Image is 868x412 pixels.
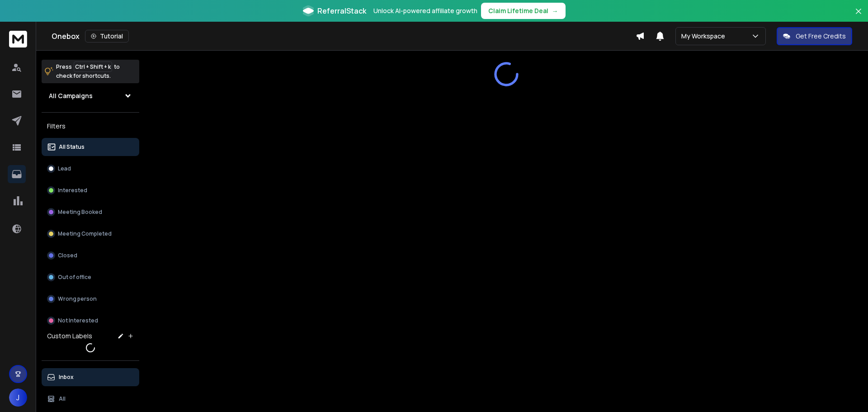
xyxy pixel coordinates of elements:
span: ReferralStack [317,5,366,16]
button: All Campaigns [42,87,139,105]
p: My Workspace [681,32,729,41]
p: Unlock AI-powered affiliate growth [373,6,477,15]
p: Not Interested [58,317,98,324]
button: Claim Lifetime Deal→ [481,3,566,19]
p: All [59,395,66,403]
button: Meeting Booked [42,203,139,221]
p: Meeting Completed [58,230,112,237]
p: Get Free Credits [796,32,846,41]
h1: All Campaigns [49,91,93,100]
button: Out of office [42,268,139,286]
button: All [42,390,139,408]
p: Inbox [59,374,74,381]
button: Not Interested [42,312,139,330]
button: Inbox [42,368,139,386]
button: Interested [42,181,139,199]
p: Press to check for shortcuts. [56,62,120,81]
button: J [9,388,27,407]
p: Wrong person [58,295,97,303]
p: Lead [58,165,71,172]
p: Interested [58,187,87,194]
p: Meeting Booked [58,208,102,216]
button: Meeting Completed [42,225,139,243]
p: All Status [59,143,85,151]
h3: Custom Labels [47,331,92,341]
span: → [552,6,558,15]
button: Lead [42,160,139,178]
p: Out of office [58,274,91,281]
button: Close banner [853,5,864,27]
p: Closed [58,252,77,259]
button: Closed [42,246,139,265]
span: Ctrl + Shift + k [74,62,112,72]
button: Wrong person [42,290,139,308]
button: All Status [42,138,139,156]
button: Tutorial [85,30,129,43]
div: Onebox [52,30,636,43]
button: Get Free Credits [777,27,852,45]
h3: Filters [42,120,139,133]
